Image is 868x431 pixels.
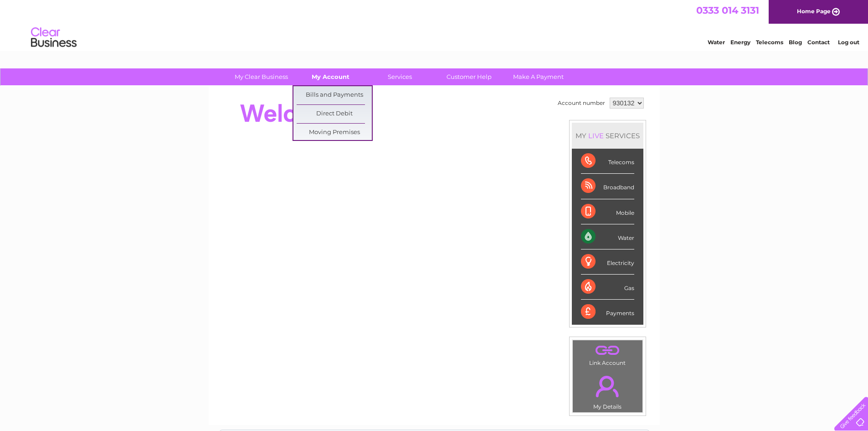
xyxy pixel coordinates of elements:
a: Telecoms [756,39,783,46]
td: My Details [572,368,643,413]
a: . [575,370,640,402]
a: 0333 014 3131 [696,5,759,16]
a: Log out [838,39,859,46]
a: Water [708,39,725,46]
a: Moving Premises [297,124,372,142]
a: Make A Payment [501,68,576,85]
div: Clear Business is a trading name of Verastar Limited (registered in [GEOGRAPHIC_DATA] No. 3667643... [219,5,650,44]
div: Telecoms [581,149,634,174]
a: . [575,343,640,358]
a: My Clear Business [224,68,299,85]
td: Link Account [572,340,643,369]
a: Energy [730,39,750,46]
a: Contact [807,39,830,46]
div: Water [581,224,634,249]
td: Account number [555,95,607,111]
a: Blog [789,39,802,46]
a: My Account [293,68,368,85]
div: Broadband [581,174,634,199]
a: Bills and Payments [297,86,372,104]
div: Electricity [581,249,634,275]
a: Services [362,68,437,85]
div: Gas [581,275,634,300]
img: logo.png [31,24,77,52]
a: Direct Debit [297,105,372,123]
div: Payments [581,300,634,324]
div: MY SERVICES [572,123,643,149]
div: Mobile [581,199,634,224]
div: LIVE [586,131,606,140]
a: Customer Help [431,68,507,85]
